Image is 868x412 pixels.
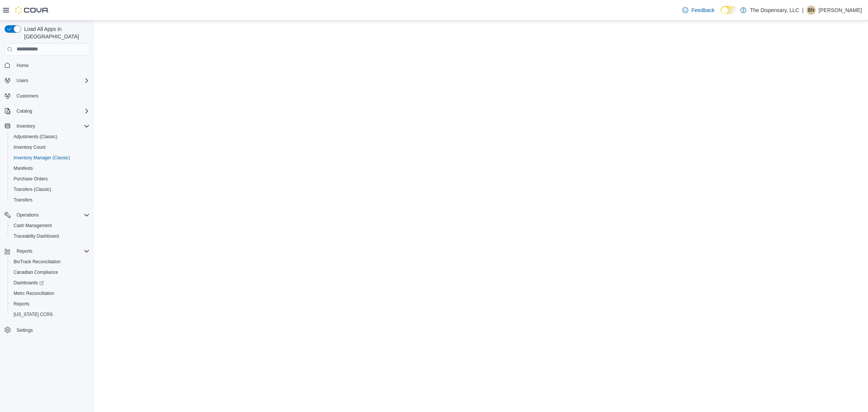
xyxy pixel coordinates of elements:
a: Metrc Reconciliation [11,289,57,298]
button: Catalog [2,106,93,116]
a: Transfers (Classic) [11,185,54,194]
button: Inventory Manager (Classic) [8,153,93,163]
a: [US_STATE] CCRS [11,310,56,319]
span: Purchase Orders [14,176,48,182]
span: Operations [17,212,39,218]
span: Inventory Count [14,144,46,150]
span: Inventory Manager (Classic) [11,153,90,162]
span: Dark Mode [721,14,721,14]
a: Transfers [11,195,35,204]
span: Adjustments (Classic) [14,134,57,140]
span: BN [808,6,815,15]
nav: Complex example [5,57,90,355]
span: Adjustments (Classic) [11,132,90,141]
a: Dashboards [8,278,93,288]
span: Customers [14,91,90,101]
button: Traceabilty Dashboard [8,231,93,241]
span: Reports [17,248,32,254]
button: Reports [2,246,93,256]
span: Reports [14,247,90,256]
span: Manifests [11,164,90,173]
span: Reports [11,299,90,308]
img: Cova [15,6,49,14]
button: Manifests [8,163,93,174]
button: [US_STATE] CCRS [8,309,93,320]
span: Home [14,61,90,70]
span: Feedback [691,6,714,14]
a: Cash Management [11,221,55,230]
span: BioTrack Reconciliation [11,257,90,266]
a: Canadian Compliance [11,268,61,277]
a: Home [14,61,32,70]
span: Transfers (Classic) [14,186,51,192]
a: Inventory Count [11,143,49,152]
span: Inventory [17,123,35,129]
button: Inventory [14,122,38,131]
span: Cash Management [14,223,52,229]
span: Transfers [11,195,90,204]
a: Traceabilty Dashboard [11,232,62,241]
button: Inventory Count [8,142,93,153]
span: Operations [14,211,90,220]
a: Manifests [11,164,36,173]
a: BioTrack Reconciliation [11,257,64,266]
span: Metrc Reconciliation [11,289,90,298]
span: Manifests [14,165,33,171]
span: Settings [14,325,90,334]
button: Catalog [14,107,35,116]
span: Users [17,78,28,84]
span: Load All Apps in [GEOGRAPHIC_DATA] [21,25,90,40]
span: Transfers [14,197,32,203]
span: Inventory Manager (Classic) [14,155,70,161]
button: Cash Management [8,220,93,231]
span: Reports [14,301,29,307]
a: Settings [14,326,36,335]
span: Inventory Count [11,143,90,152]
span: [US_STATE] CCRS [14,311,53,317]
span: Washington CCRS [11,310,90,319]
p: [PERSON_NAME] [819,6,862,15]
input: Dark Mode [721,6,737,14]
a: Inventory Manager (Classic) [11,153,73,162]
button: Operations [14,211,42,220]
span: Traceabilty Dashboard [11,232,90,241]
button: Canadian Compliance [8,267,93,278]
span: Canadian Compliance [14,269,58,275]
span: Cash Management [11,221,90,230]
a: Adjustments (Classic) [11,132,60,141]
button: Transfers [8,195,93,205]
a: Purchase Orders [11,174,51,183]
span: Home [17,63,29,69]
span: Transfers (Classic) [11,185,90,194]
span: Inventory [14,122,90,131]
span: Dashboards [11,278,90,287]
a: Reports [11,299,32,308]
button: Customers [2,90,93,101]
a: Customers [14,92,41,101]
span: Catalog [14,107,90,116]
button: Reports [8,299,93,309]
button: Settings [2,324,93,335]
a: Feedback [679,3,717,18]
button: Metrc Reconciliation [8,288,93,299]
span: BioTrack Reconciliation [14,259,61,265]
button: Users [14,76,31,85]
button: Operations [2,210,93,220]
p: | [802,6,804,15]
span: Users [14,76,90,85]
button: Adjustments (Classic) [8,131,93,142]
span: Metrc Reconciliation [14,290,54,296]
span: Dashboards [14,280,44,286]
p: The Dispensary, LLC [750,6,799,15]
span: Catalog [17,108,32,114]
button: Reports [14,247,35,256]
a: Dashboards [11,278,47,287]
span: Canadian Compliance [11,268,90,277]
span: Settings [17,327,33,333]
span: Traceabilty Dashboard [14,233,59,239]
button: Purchase Orders [8,174,93,184]
button: Home [2,60,93,71]
button: BioTrack Reconciliation [8,256,93,267]
span: Customers [17,93,38,99]
div: Benjamin Nichols [807,6,816,15]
